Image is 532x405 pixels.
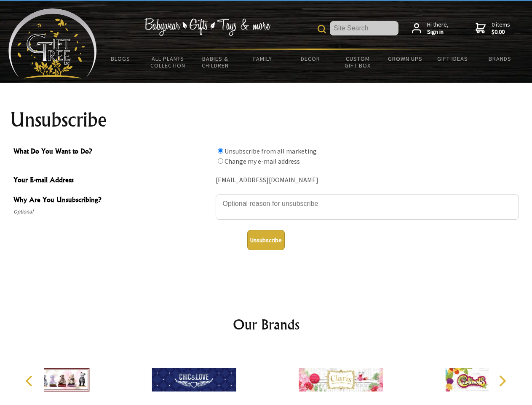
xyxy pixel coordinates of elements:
input: Site Search [330,21,398,35]
span: Hi there, [427,21,449,36]
label: Change my e-mail address [225,157,300,165]
a: Hi there,Sign in [412,21,449,36]
h1: Unsubscribe [10,110,522,130]
textarea: Why Are You Unsubscribing? [216,194,519,220]
a: Family [239,50,287,67]
img: product search [318,25,326,33]
a: BLOGS [97,50,144,67]
input: What Do You Want to Do? [218,158,223,164]
span: Your E-mail Address [13,175,211,187]
label: Unsubscribe from all marketing [225,147,317,155]
a: Gift Ideas [429,50,476,67]
h2: Our Brands [17,314,516,335]
a: Custom Gift Box [334,50,382,74]
img: Babyware - Gifts - Toys and more... [8,8,97,78]
a: Brands [476,50,524,67]
a: All Plants Collection [144,50,192,74]
span: 0 items [492,21,510,36]
input: What Do You Want to Do? [218,148,223,154]
div: [EMAIL_ADDRESS][DOMAIN_NAME] [216,174,519,187]
a: Decor [286,50,334,67]
a: Grown Ups [381,50,429,67]
button: Next [493,372,511,390]
strong: Sign in [427,28,449,36]
button: Unsubscribe [247,230,285,250]
a: Babies & Children [192,50,239,74]
button: Previous [21,372,40,390]
span: What Do You Want to Do? [13,146,211,158]
a: 0 items$0.00 [476,21,510,36]
strong: $0.00 [492,28,510,36]
span: Why Are You Unsubscribing? [13,194,211,207]
span: Optional [13,207,211,217]
img: Babywear - Gifts - Toys & more [144,18,270,36]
